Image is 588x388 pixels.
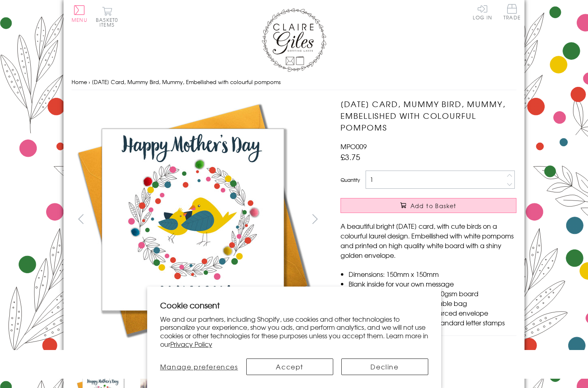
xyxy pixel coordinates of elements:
nav: breadcrumbs [72,74,516,91]
button: Manage preferences [160,358,238,375]
span: Menu [72,16,87,23]
h2: Cookie consent [160,299,428,311]
span: › [89,78,90,86]
h3: More views [72,349,324,358]
img: Mother's Day Card, Mummy Bird, Mummy, Embellished with colourful pompoms [324,98,567,341]
button: prev [72,210,90,228]
span: Add to Basket [410,202,457,210]
button: Accept [246,358,333,375]
button: Add to Basket [341,198,516,213]
a: Trade [503,4,520,21]
label: Quantity [341,176,360,183]
span: Trade [503,4,520,20]
p: A beautiful bright [DATE] card, with cute birds on a colourful laurel design. Embellished with wh... [341,221,516,260]
button: Menu [72,5,87,22]
span: MPO009 [341,141,367,151]
button: Basket0 items [96,6,118,27]
span: Manage preferences [160,362,238,371]
span: 0 items [99,16,118,28]
h1: [DATE] Card, Mummy Bird, Mummy, Embellished with colourful pompoms [341,98,516,133]
li: Blank inside for your own message [349,279,516,289]
a: Log In [473,4,492,20]
li: Dimensions: 150mm x 150mm [349,269,516,279]
img: Claire Giles Greetings Cards [262,8,326,72]
button: next [306,210,324,228]
span: £3.75 [341,151,360,162]
button: Decline [341,358,428,375]
span: [DATE] Card, Mummy Bird, Mummy, Embellished with colourful pompoms [92,78,281,86]
a: Privacy Policy [170,339,212,349]
img: Mother's Day Card, Mummy Bird, Mummy, Embellished with colourful pompoms [72,98,314,341]
a: Home [72,78,87,86]
p: We and our partners, including Shopify, use cookies and other technologies to personalize your ex... [160,315,428,348]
